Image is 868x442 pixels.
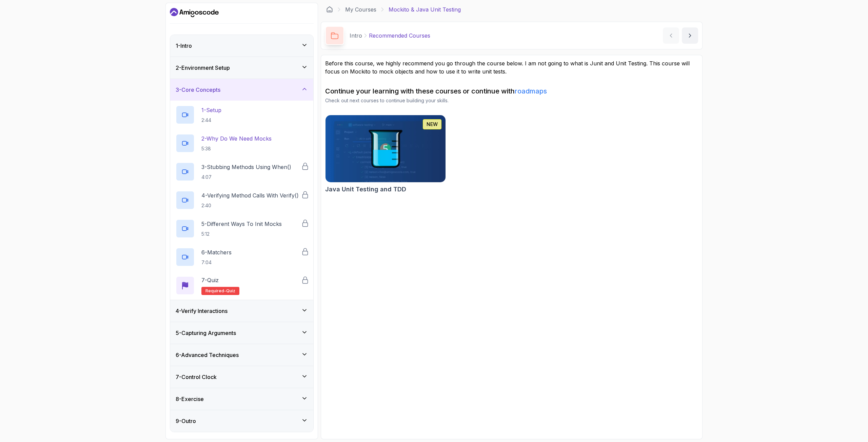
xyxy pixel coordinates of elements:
[170,79,313,101] button: 3-Core Concepts
[176,219,308,238] button: 5-Different Ways To Init Mocks5:12
[201,145,272,152] p: 5:38
[325,59,698,76] p: Before this course, we highly recommend you go through the course below. I am not going to what i...
[176,276,308,295] button: 7-QuizRequired-quiz
[201,276,219,284] p: 7 - Quiz
[201,174,291,181] p: 4:07
[176,162,308,181] button: 3-Stubbing Methods Using When()4:07
[170,57,313,79] button: 2-Environment Setup
[201,163,291,171] p: 3 - Stubbing Methods Using When()
[325,86,698,96] h2: Continue your learning with these courses or continue with
[176,248,308,267] button: 6-Matchers7:04
[201,191,299,199] p: 4 - Verifying Method Calls With Verify()
[427,121,438,128] p: NEW
[170,410,313,432] button: 9-Outro
[170,344,313,366] button: 6-Advanced Techniques
[682,27,698,44] button: next content
[205,288,226,294] span: Required-
[201,231,282,237] p: 5:12
[170,388,313,410] button: 8-Exercise
[176,42,192,50] h3: 1 - Intro
[176,307,228,315] h3: 4 - Verify Interactions
[176,373,217,381] h3: 7 - Control Clock
[325,115,446,194] a: Java Unit Testing and TDD cardNEWJava Unit Testing and TDD
[176,86,220,94] h3: 3 - Core Concepts
[170,7,219,18] a: Dashboard
[350,31,362,40] p: Intro
[345,5,376,14] a: My Courses
[515,87,547,95] a: roadmaps
[170,366,313,388] button: 7-Control Clock
[325,97,698,104] p: Check out next courses to continue building your skills.
[176,395,204,403] h3: 8 - Exercise
[201,220,282,228] p: 5 - Different Ways To Init Mocks
[201,117,221,124] p: 2:44
[176,417,196,425] h3: 9 - Outro
[176,64,230,72] h3: 2 - Environment Setup
[389,5,461,14] p: Mockito & Java Unit Testing
[369,31,430,40] p: Recommended Courses
[325,185,406,194] h2: Java Unit Testing and TDD
[176,191,308,210] button: 4-Verifying Method Calls With Verify()2:40
[201,248,232,256] p: 6 - Matchers
[201,259,232,266] p: 7:04
[176,329,236,337] h3: 5 - Capturing Arguments
[201,202,299,209] p: 2:40
[201,134,272,143] p: 2 - Why Do We Need Mocks
[226,288,235,294] span: quiz
[170,35,313,57] button: 1-Intro
[663,27,679,44] button: previous content
[176,351,239,359] h3: 6 - Advanced Techniques
[201,106,221,114] p: 1 - Setup
[325,115,446,182] img: Java Unit Testing and TDD card
[176,134,308,153] button: 2-Why Do We Need Mocks5:38
[326,6,333,13] a: Dashboard
[170,300,313,322] button: 4-Verify Interactions
[170,322,313,344] button: 5-Capturing Arguments
[176,105,308,124] button: 1-Setup2:44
